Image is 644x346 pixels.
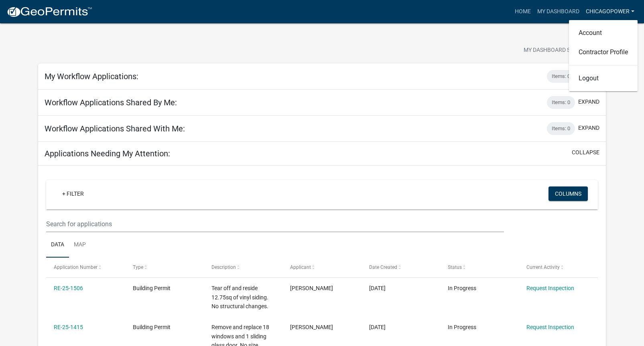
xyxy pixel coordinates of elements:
[45,98,177,107] h5: Workflow Applications Shared By Me:
[583,4,638,19] a: Chicagopower
[211,285,268,310] span: Tear off and reside 12.75sq of vinyl siding. No structural changes.
[69,232,91,258] a: Map
[547,96,575,109] div: Items: 0
[45,124,185,133] h5: Workflow Applications Shared With Me:
[290,324,333,330] span: Jeiby Cuevas
[56,186,90,201] a: + Filter
[517,43,610,58] button: My Dashboard Settingssettings
[204,258,282,277] datatable-header-cell: Description
[519,258,597,277] datatable-header-cell: Current Activity
[369,285,386,291] span: 08/14/2025
[133,285,171,291] span: Building Permit
[578,124,599,132] button: expand
[133,324,171,330] span: Building Permit
[534,4,583,19] a: My Dashboard
[569,20,638,91] div: Chicagopower
[569,43,638,62] a: Contractor Profile
[569,23,638,43] a: Account
[46,216,504,232] input: Search for applications
[46,232,69,258] a: Data
[578,98,599,106] button: expand
[512,4,534,19] a: Home
[45,72,138,81] h5: My Workflow Applications:
[54,324,83,330] a: RE-25-1415
[448,285,476,291] span: In Progress
[45,149,170,158] h5: Applications Needing My Attention:
[549,186,588,201] button: Columns
[526,285,574,291] a: Request Inspection
[524,46,593,55] span: My Dashboard Settings
[125,258,204,277] datatable-header-cell: Type
[361,258,440,277] datatable-header-cell: Date Created
[572,148,599,157] button: collapse
[448,264,462,270] span: Status
[290,285,333,291] span: Jeiby Cuevas
[547,122,575,135] div: Items: 0
[290,264,311,270] span: Applicant
[569,69,638,88] a: Logout
[448,324,476,330] span: In Progress
[46,258,125,277] datatable-header-cell: Application Number
[282,258,361,277] datatable-header-cell: Applicant
[526,324,574,330] a: Request Inspection
[211,264,236,270] span: Description
[526,264,560,270] span: Current Activity
[133,264,143,270] span: Type
[54,285,83,291] a: RE-25-1506
[369,264,397,270] span: Date Created
[440,258,519,277] datatable-header-cell: Status
[54,264,98,270] span: Application Number
[369,324,386,330] span: 08/01/2025
[547,70,575,83] div: Items: 0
